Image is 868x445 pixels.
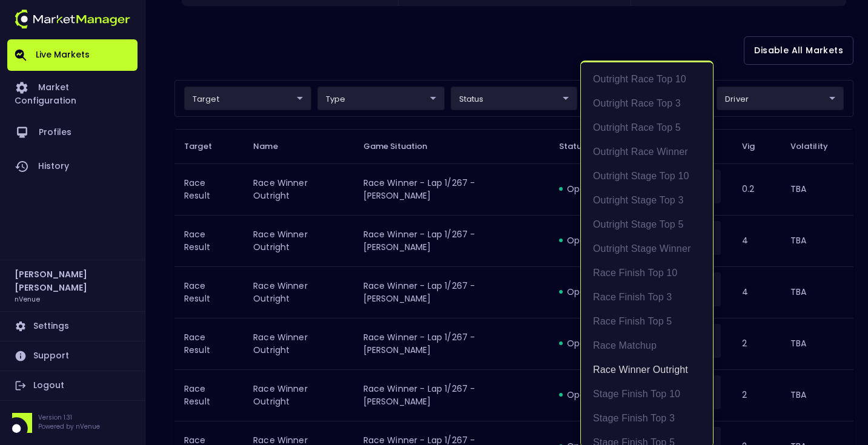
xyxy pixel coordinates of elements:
[581,67,713,91] li: Outright Race Top 10
[581,237,713,261] li: Outright Stage Winner
[581,382,713,406] li: Stage Finish Top 10
[581,164,713,188] li: Outright Stage Top 10
[581,358,713,382] li: Race Winner Outright
[581,116,713,140] li: Outright Race Top 5
[581,285,713,309] li: Race Finish Top 3
[581,309,713,334] li: Race Finish Top 5
[581,140,713,164] li: Outright Race Winner
[581,406,713,430] li: Stage Finish Top 3
[581,91,713,116] li: Outright Race Top 3
[581,261,713,285] li: Race Finish Top 10
[581,213,713,237] li: Outright Stage Top 5
[581,334,713,358] li: Race Matchup
[581,188,713,213] li: Outright Stage Top 3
